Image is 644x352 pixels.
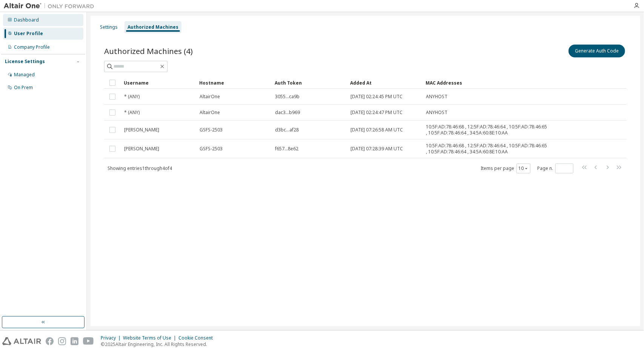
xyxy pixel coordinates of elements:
div: Added At [350,77,420,89]
span: [PERSON_NAME] [124,127,159,133]
span: Items per page [481,164,530,173]
div: On Prem [14,85,33,91]
img: instagram.svg [58,337,66,345]
span: ANYHOST [426,94,447,100]
span: * (ANY) [124,94,140,100]
span: 10:5F:AD:78:46:68 , 12:5F:AD:78:46:64 , 10:5F:AD:78:46:65 , 10:5F:AD:78:46:64 , 34:5A:60:8E:10:AA [426,124,547,136]
div: User Profile [14,31,43,37]
span: 3055...ca9b [275,94,300,100]
div: Hostname [199,77,269,89]
span: [DATE] 02:24:47 PM UTC [350,110,403,116]
span: [DATE] 02:24:45 PM UTC [350,94,403,100]
img: altair_logo.svg [2,337,41,345]
span: Authorized Machines (4) [104,46,193,56]
div: Username [124,77,193,89]
span: Page n. [537,164,573,173]
span: AltairOne [200,94,220,100]
span: d3bc...af28 [275,127,299,133]
img: facebook.svg [46,337,54,345]
span: f657...8e62 [275,146,298,152]
span: dac3...b969 [275,110,300,116]
div: MAC Addresses [426,77,547,89]
button: 10 [518,165,529,171]
span: GSFS-2503 [200,127,223,133]
div: Dashboard [14,17,39,23]
div: License Settings [5,59,45,65]
div: Cookie Consent [178,335,217,341]
div: Managed [14,72,35,78]
span: Showing entries 1 through 4 of 4 [108,165,172,171]
div: Privacy [101,335,123,341]
button: Generate Auth Code [569,45,625,57]
div: Settings [100,24,118,30]
span: 10:5F:AD:78:46:68 , 12:5F:AD:78:46:64 , 10:5F:AD:78:46:65 , 10:5F:AD:78:46:64 , 34:5A:60:8E:10:AA [426,143,547,155]
img: linkedin.svg [71,337,78,345]
img: youtube.svg [83,337,94,345]
span: [DATE] 07:28:39 AM UTC [350,146,403,152]
img: Altair One [4,2,98,10]
div: Auth Token [275,77,344,89]
span: ANYHOST [426,110,447,116]
div: Authorized Machines [128,24,178,30]
span: [PERSON_NAME] [124,146,159,152]
span: * (ANY) [124,110,140,116]
span: AltairOne [200,110,220,116]
p: © 2025 Altair Engineering, Inc. All Rights Reserved. [101,341,217,347]
div: Website Terms of Use [123,335,178,341]
div: Company Profile [14,44,50,50]
span: [DATE] 07:26:58 AM UTC [350,127,403,133]
span: GSFS-2503 [200,146,223,152]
